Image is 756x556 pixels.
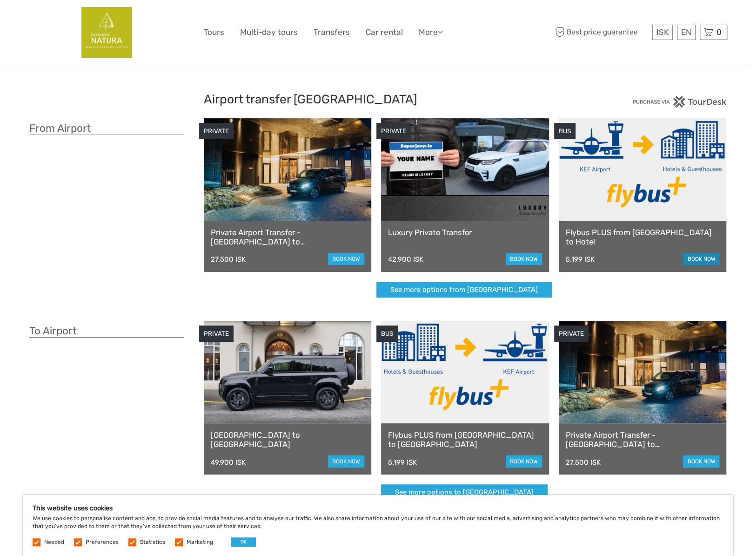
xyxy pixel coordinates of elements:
img: PurchaseViaTourDesk.png [632,96,727,108]
a: book now [328,455,364,468]
div: 5.199 ISK [566,255,595,264]
button: Open LiveChat chat widget [107,14,118,26]
span: ISK [656,27,669,37]
div: 27.500 ISK [211,255,246,264]
div: We use cookies to personalise content and ads, to provide social media features and to analyse ou... [23,495,733,556]
span: 0 [715,27,723,37]
div: BUS [554,123,575,139]
div: 42.900 ISK [388,255,423,264]
a: book now [683,455,719,468]
div: PRIVATE [199,325,234,342]
img: 482-1bf5d8f3-512b-4935-a865-5f6be7888fe7_logo_big.png [81,7,132,58]
h5: This website uses cookies [33,504,723,512]
label: Needed [44,538,64,546]
div: PRIVATE [376,123,411,139]
div: 5.199 ISK [388,458,417,467]
label: Statistics [140,538,165,546]
label: Preferences [86,538,119,546]
a: [GEOGRAPHIC_DATA] to [GEOGRAPHIC_DATA] [211,430,365,449]
a: book now [506,253,542,265]
a: book now [683,253,719,265]
a: More [419,26,443,39]
a: Flybus PLUS from [GEOGRAPHIC_DATA] to [GEOGRAPHIC_DATA] [388,430,542,449]
a: See more options from [GEOGRAPHIC_DATA] [376,282,552,298]
h2: Airport transfer [GEOGRAPHIC_DATA] [204,92,553,107]
a: See more options to [GEOGRAPHIC_DATA] [381,484,548,501]
a: Private Airport Transfer - [GEOGRAPHIC_DATA] to [GEOGRAPHIC_DATA] [211,228,365,247]
div: 49.900 ISK [211,458,246,467]
h3: From Airport [29,122,184,135]
a: Transfers [314,26,350,39]
span: Best price guarantee [553,25,650,40]
div: PRIVATE [554,325,589,342]
p: We're away right now. Please check back later! [13,16,105,24]
a: Car rental [366,26,403,39]
a: Tours [204,26,224,39]
a: Multi-day tours [240,26,298,39]
div: BUS [376,325,398,342]
a: Flybus PLUS from [GEOGRAPHIC_DATA] to Hotel [566,228,720,247]
div: PRIVATE [199,123,234,139]
div: EN [677,25,696,40]
label: Marketing [187,538,213,546]
div: 27.500 ISK [566,458,601,467]
a: book now [506,455,542,468]
button: OK [231,537,256,547]
h3: To Airport [29,325,184,338]
a: Private Airport Transfer - [GEOGRAPHIC_DATA] to [GEOGRAPHIC_DATA] [566,430,720,449]
a: book now [328,253,364,265]
a: Luxury Private Transfer [388,228,542,237]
